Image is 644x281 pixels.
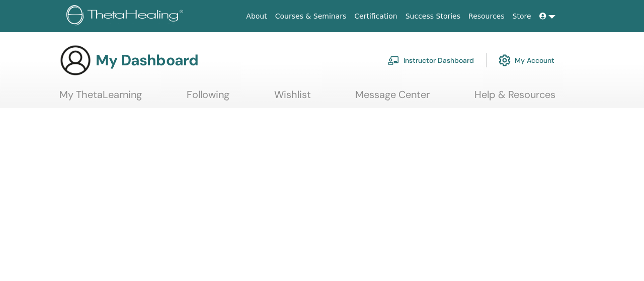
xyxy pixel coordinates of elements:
[355,88,430,108] a: Message Center
[271,7,351,26] a: Courses & Seminars
[387,49,474,71] a: Instructor Dashboard
[474,88,555,108] a: Help & Resources
[96,51,198,69] h3: My Dashboard
[499,52,511,69] img: cog.svg
[59,88,142,108] a: My ThetaLearning
[350,7,401,26] a: Certification
[187,88,229,108] a: Following
[509,7,535,26] a: Store
[401,7,464,26] a: Success Stories
[499,49,554,71] a: My Account
[59,44,92,76] img: generic-user-icon.jpg
[66,5,187,28] img: logo.png
[274,88,311,108] a: Wishlist
[242,7,271,26] a: About
[387,56,399,65] img: chalkboard-teacher.svg
[464,7,509,26] a: Resources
